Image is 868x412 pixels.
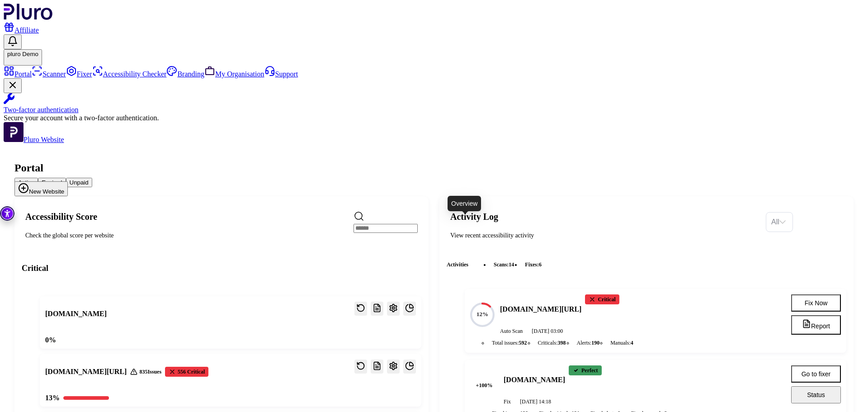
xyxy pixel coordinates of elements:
[573,338,604,347] li: Alerts :
[354,224,418,233] input: Search
[500,327,777,335] div: Auto Scan [DATE] 03:00
[476,311,488,317] text: 12%
[45,393,60,403] div: 13 %
[66,70,92,78] a: Fixer
[32,70,66,78] a: Scanner
[22,263,421,274] h3: Critical
[14,181,68,196] button: New Website
[4,93,864,114] a: Two-factor authentication
[66,178,92,187] button: Unpaid
[448,196,481,211] div: Overview
[354,360,367,373] button: Reset the cache
[130,368,161,375] div: 835 Issues
[204,70,264,78] a: My Organisation
[403,302,416,315] button: Open website overview
[791,386,841,403] button: Status
[7,51,38,57] span: pluro Demo
[472,373,496,398] span: + 100 %
[4,66,864,144] aside: Sidebar menu
[591,340,599,346] span: 190
[4,49,42,66] button: pluro Demopluro Demo
[25,231,346,240] div: Check the global score per website
[585,294,619,304] div: Critical
[403,360,416,373] button: Open website overview
[25,211,346,222] h2: Accessibility Score
[387,360,400,373] button: Open settings
[791,294,841,312] button: Fix Now
[14,162,854,174] h1: Portal
[450,211,759,222] h2: Activity Log
[45,335,56,345] div: 0 %
[45,309,107,319] h3: [DOMAIN_NAME]
[354,302,367,315] button: Reset the cache
[521,260,545,269] li: fixes :
[264,70,298,78] a: Support
[166,70,204,78] a: Branding
[165,367,208,377] div: 556 Critical
[488,338,531,347] li: Total issues :
[4,34,22,49] button: Open notifications, you have 0 new notifications
[4,14,53,21] a: Logo
[539,261,542,268] span: 6
[534,338,570,347] li: Criticals :
[92,70,167,78] a: Accessibility Checker
[4,78,22,93] button: Close Two-factor authentication notification
[504,398,777,405] div: Fix [DATE] 14:18
[371,302,383,315] button: Reports
[447,255,846,275] div: Activities
[4,70,32,78] a: Portal
[4,26,39,34] a: Affiliate
[387,302,400,315] button: Open settings
[371,360,383,373] button: Reports
[45,367,127,377] h3: [DOMAIN_NAME][URL]
[38,178,66,187] button: Expired
[500,304,581,314] h4: [DOMAIN_NAME][URL]
[14,178,38,187] button: Active
[450,231,759,240] div: View recent accessibility activity
[504,375,565,385] h4: [DOMAIN_NAME]
[18,179,34,186] span: Active
[70,179,89,186] span: Unpaid
[631,340,633,346] span: 4
[791,315,841,335] button: Report
[4,136,64,143] a: Open Pluro Website
[607,338,637,347] li: Manuals :
[519,340,527,346] span: 592
[42,179,62,186] span: Expired
[4,106,864,114] div: Two-factor authentication
[490,260,518,269] li: scans :
[4,114,864,122] div: Secure your account with a two-factor authentication.
[791,365,841,383] button: Go to fixer
[569,365,602,375] div: Perfect
[558,340,566,346] span: 398
[766,212,793,232] div: Set sorting
[509,261,514,268] span: 14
